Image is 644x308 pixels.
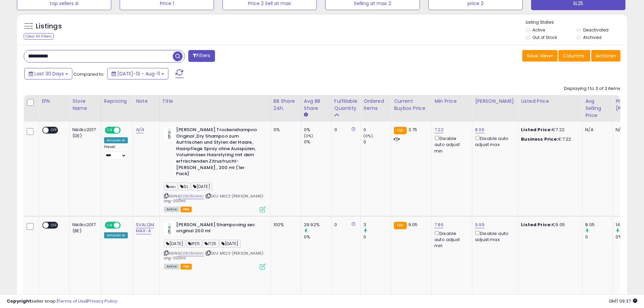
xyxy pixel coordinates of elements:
[558,50,590,62] button: Columns
[394,98,429,112] div: Current Buybox Price
[273,98,298,112] div: BB Share 24h.
[191,183,212,190] span: [DATE]
[136,98,157,105] div: Note
[521,222,577,228] div: €9.05
[394,127,406,134] small: FBA
[188,50,215,62] button: Filters
[107,68,168,79] button: [DATE]-13 - Aug-11
[304,139,331,145] div: 0%
[609,298,637,304] span: 2025-09-11 09:37 GMT
[72,222,96,234] div: Nikilko2017 (BE)
[164,222,174,235] img: 31O2hUzUPLL._SL40_.jpg
[434,230,467,249] div: Disable auto adjust min
[24,68,72,79] button: Last 30 Days
[408,126,418,133] span: 3.75
[583,34,601,40] label: Archived
[164,251,265,261] span: | SKU: MK22-[PERSON_NAME]-orig-200ml
[104,137,128,143] div: Amazon AI
[164,183,177,190] span: амз
[49,222,59,228] span: OFF
[273,127,296,133] div: 0%
[521,127,577,133] div: €7.22
[117,70,160,77] span: [DATE]-13 - Aug-11
[181,207,192,212] span: FBA
[526,19,627,26] p: Listing States:
[521,98,579,105] div: Listed Price
[73,71,104,77] span: Compared to:
[304,133,313,139] small: (0%)
[475,126,484,133] a: 8.06
[164,240,185,247] span: [DATE]
[104,232,128,238] div: Amazon AI
[178,193,204,199] a: B008D5HAHU
[164,207,180,212] span: All listings currently available for purchase on Amazon
[162,98,268,105] div: Title
[304,127,331,133] div: 0%
[136,221,154,234] a: SVALQM MAX-A
[88,298,117,304] a: Privacy Policy
[585,127,607,133] div: N/A
[532,34,557,40] label: Out of Stock
[475,230,513,243] div: Disable auto adjust max
[176,222,258,236] b: [PERSON_NAME] Shampooing sec original 200 ml
[434,221,444,228] a: 7.86
[136,126,144,133] a: N/A
[72,98,98,112] div: Store Name
[36,22,62,31] h5: Listings
[304,112,308,118] small: Avg BB Share.
[522,50,557,62] button: Save View
[104,98,130,105] div: Repricing
[585,222,613,228] div: 8.05
[219,240,241,247] span: [DATE]
[58,298,87,304] a: Terms of Use
[363,234,391,240] div: 0
[334,222,355,228] div: 0
[475,98,515,105] div: [PERSON_NAME]
[521,136,558,142] b: Business Price:
[181,264,192,269] span: FBA
[24,33,54,40] div: Clear All Filters
[434,126,444,133] a: 7.22
[42,98,67,105] div: EFN
[475,135,513,148] div: Disable auto adjust max
[563,52,584,59] span: Columns
[164,127,174,140] img: 31sjjk1ImlL._SL40_.jpg
[72,127,96,139] div: Nikilko2017 (DE)
[186,240,202,247] span: IP25
[176,127,258,179] b: [PERSON_NAME] Trockenshampoo Original ,Dry Shampoo zum Auffrischen und Stylen der Haare, Haarpfle...
[164,127,265,212] div: ASIN:
[119,222,130,228] span: OFF
[104,145,128,160] div: Preset:
[591,50,620,62] button: Actions
[521,221,552,228] b: Listed Price:
[394,222,406,229] small: FBA
[164,264,180,269] span: All listings currently available for purchase on Amazon
[119,127,130,133] span: OFF
[363,139,391,145] div: 0
[363,98,388,112] div: Ordered Items
[363,127,391,133] div: 0
[7,298,31,304] strong: Copyright
[434,98,469,105] div: Min Price
[273,222,296,228] div: 100%
[408,221,418,228] span: 9.05
[164,193,265,204] span: | SKU: MK22-[PERSON_NAME]-orig-200ml
[583,27,609,33] label: Deactivated
[49,127,59,133] span: OFF
[475,221,484,228] a: 9.99
[202,240,219,247] span: IT25
[105,222,114,228] span: ON
[334,127,355,133] div: 0
[105,127,114,133] span: ON
[521,126,552,133] b: Listed Price:
[178,251,204,256] a: B008D5HAHU
[532,27,545,33] label: Active
[304,234,331,240] div: 0%
[164,222,265,269] div: ASIN:
[363,133,373,139] small: (0%)
[304,222,331,228] div: 29.92%
[178,183,190,190] span: SL
[363,222,391,228] div: 3
[564,86,620,92] div: Displaying 1 to 3 of 3 items
[585,98,610,119] div: Avg Selling Price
